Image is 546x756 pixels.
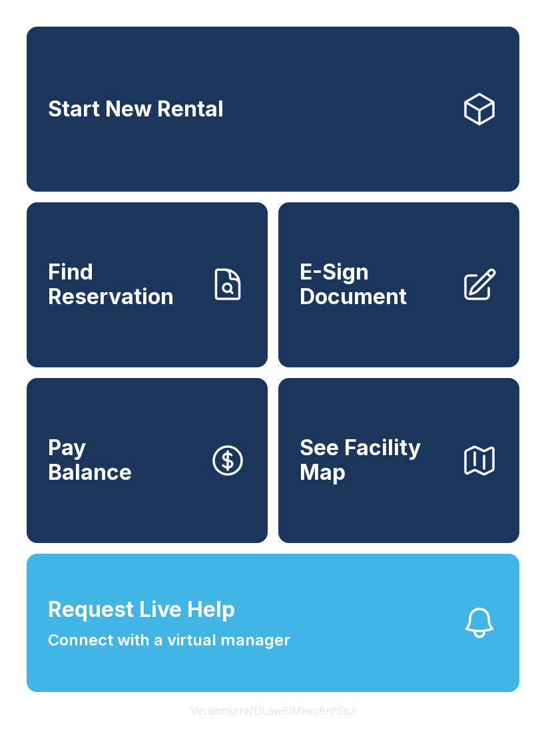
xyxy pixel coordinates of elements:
a: Find Reservation [27,202,268,367]
span: Start New Rental [48,97,224,122]
button: See Facility Map [278,378,519,543]
button: PayBalance [27,378,268,543]
span: Find Reservation [48,260,198,309]
span: Pay Balance [48,436,132,484]
a: Start New Rental [27,27,519,192]
button: VersionkrrefDLawElMlwz8nfSsJ [180,692,366,729]
span: See Facility Map [300,436,450,484]
button: Request Live HelpConnect with a virtual manager [27,554,519,692]
span: Request Live Help [48,594,235,626]
span: E-Sign Document [300,260,450,309]
a: E-Sign Document [278,202,519,367]
span: Connect with a virtual manager [48,628,290,652]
